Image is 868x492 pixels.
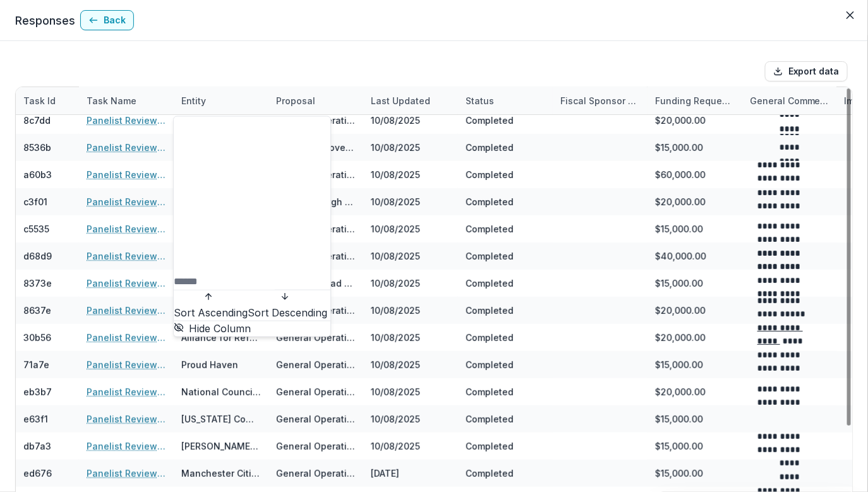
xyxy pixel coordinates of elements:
div: 10/08/2025 [363,188,458,215]
div: $20,000.00 [655,304,706,317]
span: Sort Descending [248,307,327,320]
div: Completed [466,440,514,453]
div: $15,000.00 [655,358,703,371]
div: Completed [466,222,514,236]
div: Completed [466,114,514,127]
div: General Comments [742,94,837,107]
div: Completed [466,385,514,399]
div: c5535 [23,222,49,236]
p: Responses [15,12,75,29]
div: Completed [466,168,514,181]
div: d68d9 [23,249,52,263]
div: National Council of [DEMOGRAPHIC_DATA] Women Pittsburgh [181,385,261,399]
div: 10/08/2025 [363,215,458,243]
div: Task Name [79,94,144,107]
div: [US_STATE] Community Health Worker Collaborative [181,412,261,426]
div: General Operating Support [276,467,356,480]
div: Status [458,87,553,114]
div: 10/08/2025 [363,297,458,324]
div: db7a3 [23,440,51,453]
div: Funding Requested [648,87,742,114]
div: Proposal [268,87,363,114]
div: Task Id [16,87,79,114]
a: Panelist Review - SEJ [87,358,166,371]
div: e63f1 [23,412,48,426]
div: Task Name [79,87,174,114]
div: General Operating Support [276,440,356,453]
div: Fiscal Sponsor Name [553,87,648,114]
div: 10/08/2025 [363,351,458,378]
div: 10/08/2025 [363,433,458,460]
div: Proud Haven [181,358,238,371]
div: General Comments [742,87,837,114]
div: General Operating Support for QMNTY QHEST [276,358,356,371]
button: Sort Descending [248,291,327,321]
div: General Operating Support [276,385,356,399]
a: Panelist Review - SEJ [87,331,166,344]
div: 10/08/2025 [363,107,458,134]
button: Hide Column [174,321,251,337]
div: 8c7dd [23,114,51,127]
div: $15,000.00 [655,222,703,236]
div: 8536b [23,141,51,154]
a: Panelist Review - SEJ [87,195,166,208]
a: Panelist Review - SEJ [87,168,166,181]
div: $20,000.00 [655,195,706,208]
div: a60b3 [23,168,52,181]
div: [PERSON_NAME]'s Place - [GEOGRAPHIC_DATA] Relief Nursery [181,440,261,453]
a: Panelist Review - SEJ [87,249,166,263]
a: Panelist Review - SEJ [87,412,166,426]
div: Entity [174,87,268,114]
div: 10/08/2025 [363,270,458,297]
button: Back [80,10,134,30]
div: Funding Requested [648,94,742,107]
div: Entity [174,94,214,107]
div: 8373e [23,277,52,290]
div: 30b56 [23,331,51,344]
a: Panelist Review - SEJ [87,304,166,317]
a: Panelist Review - SEJ [87,385,166,399]
div: 10/08/2025 [363,243,458,270]
div: $40,000.00 [655,249,706,263]
div: ed676 [23,467,52,480]
div: 71a7e [23,358,49,371]
a: Panelist Review - SEJ [87,467,166,480]
div: Alliance for Refugee Youth Support and Education [181,331,261,344]
div: General Operating Support [276,412,356,426]
div: Completed [466,141,514,154]
a: Panelist Review - SEJ [87,114,166,127]
div: $20,000.00 [655,114,706,127]
div: 10/08/2025 [363,378,458,405]
div: Completed [466,412,514,426]
div: Completed [466,249,514,263]
button: Export data [765,61,848,81]
div: 10/08/2025 [363,134,458,161]
div: Manchester Citizens Corporation [181,467,261,480]
div: General Operating Support [276,331,356,344]
button: Close [840,5,860,25]
div: Last Updated [363,87,458,114]
a: Panelist Review - SEJ [87,440,166,453]
div: 8637e [23,304,51,317]
div: c3f01 [23,195,47,208]
div: Fiscal Sponsor Name [553,94,648,107]
div: Completed [466,195,514,208]
div: Proposal [268,94,323,107]
div: 10/08/2025 [363,405,458,433]
button: Sort Ascending [174,291,248,321]
div: $20,000.00 [655,385,706,399]
span: Sort Ascending [174,307,248,320]
div: 10/08/2025 [363,324,458,351]
a: Panelist Review - SEJ [87,141,166,154]
div: $20,000.00 [655,331,706,344]
div: $15,000.00 [655,440,703,453]
div: Completed [466,331,514,344]
div: $15,000.00 [655,277,703,290]
div: $15,000.00 [655,467,703,480]
a: Panelist Review - SEJ [87,277,166,290]
div: Last Updated [363,94,438,107]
